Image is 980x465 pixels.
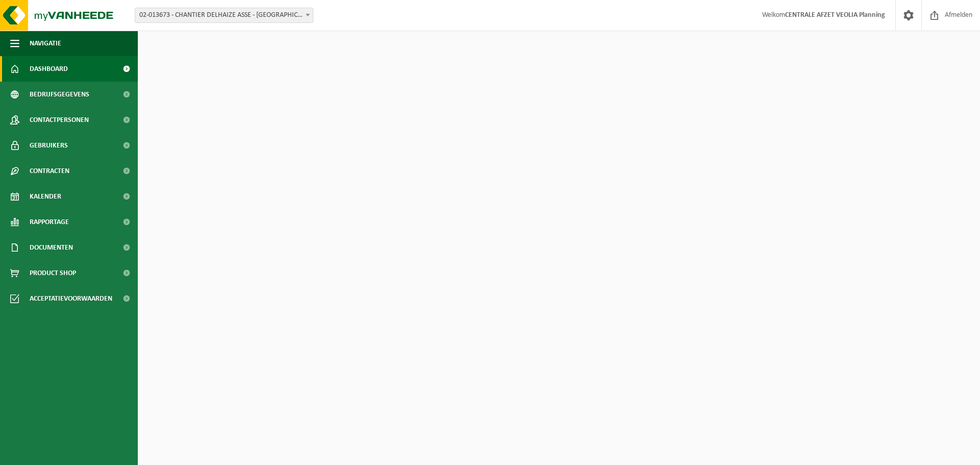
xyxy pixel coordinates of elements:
[30,31,61,56] span: Navigatie
[135,8,313,22] span: 02-013673 - CHANTIER DELHAIZE ASSE - VEOLIA - ASSE
[785,11,885,19] strong: CENTRALE AFZET VEOLIA Planning
[30,235,73,260] span: Documenten
[135,8,313,23] span: 02-013673 - CHANTIER DELHAIZE ASSE - VEOLIA - ASSE
[30,107,89,133] span: Contactpersonen
[30,133,68,158] span: Gebruikers
[30,56,68,82] span: Dashboard
[30,286,112,311] span: Acceptatievoorwaarden
[30,260,76,286] span: Product Shop
[30,184,61,209] span: Kalender
[30,82,89,107] span: Bedrijfsgegevens
[30,209,69,235] span: Rapportage
[30,158,69,184] span: Contracten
